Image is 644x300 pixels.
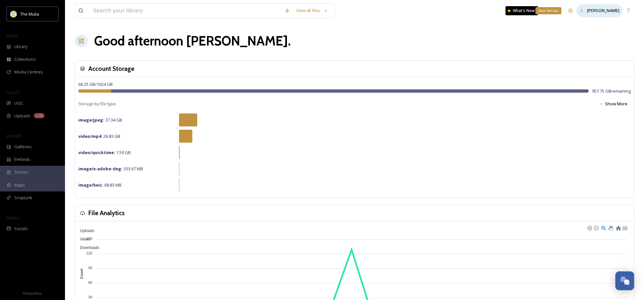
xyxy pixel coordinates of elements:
[90,4,281,18] input: Search your library
[88,295,92,299] tspan: 30
[23,289,42,297] a: Privacy Policy
[587,7,619,13] span: [PERSON_NAME]
[78,182,103,188] strong: image/heic :
[94,31,291,51] h1: Good afternoon [PERSON_NAME] .
[14,100,23,106] span: UGC
[78,166,122,172] strong: image/x-adobe-dng :
[14,56,36,62] span: Collections
[86,237,92,241] tspan: 150
[88,208,125,218] h3: File Analytics
[14,69,43,75] span: Media Centres
[565,5,576,17] a: Team Settings
[78,150,131,155] span: 1.59 GB
[14,113,31,119] span: Uploads
[622,225,627,230] div: Menu
[23,291,42,295] span: Privacy Policy
[86,251,92,255] tspan: 120
[14,144,32,150] span: Galleries
[78,81,113,87] span: 66.25 GB / 1024 GB
[293,4,331,17] a: View all files
[88,280,92,284] tspan: 60
[78,101,116,107] span: Storage by file type
[6,134,21,138] span: WIDGETS
[506,6,538,15] a: What's New
[615,225,621,230] div: Reset Zoom
[88,266,92,270] tspan: 90
[608,226,612,230] div: Panning
[14,226,28,232] span: Socials
[78,117,104,123] strong: image/jpeg :
[594,226,598,230] div: Zoom Out
[587,226,592,230] div: Zoom In
[14,195,32,201] span: SnapLink
[576,4,623,17] a: [PERSON_NAME]
[78,166,143,172] span: 333.67 MB
[6,215,19,220] span: SOCIALS
[34,113,45,118] div: 1.4k
[601,225,606,230] div: Selection Zoom
[6,33,18,38] span: MEDIA
[78,133,102,139] strong: video/mp4 :
[75,245,99,250] span: Downloads
[14,169,28,175] span: Stories
[75,237,90,241] span: Views
[535,7,561,14] div: Team Settings
[615,271,634,290] button: Open Chat
[78,150,115,155] strong: video/quicktime :
[596,98,631,110] button: Show More
[88,64,135,73] h3: Account Storage
[6,90,20,95] span: COLLECT
[14,182,25,188] span: Maps
[78,182,122,188] span: 68.83 MB
[75,228,94,233] span: Uploads
[14,44,27,50] span: Library
[78,117,122,123] span: 37.34 GB
[14,156,30,163] span: Embeds
[80,268,84,279] text: Count
[592,88,631,94] span: 957.75 GB remaining
[10,11,17,17] img: mulia_logo.png
[78,133,120,139] span: 26.83 GB
[20,11,39,17] span: The Mulia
